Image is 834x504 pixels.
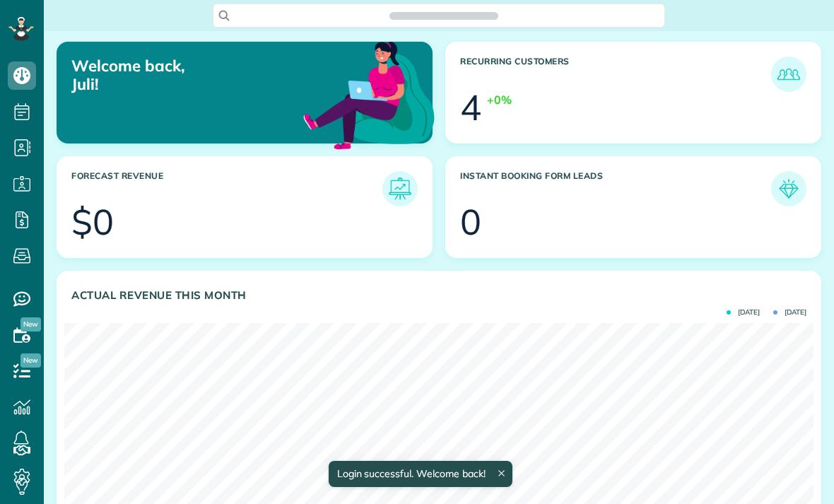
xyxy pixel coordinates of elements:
[460,171,771,206] h3: Instant Booking Form Leads
[460,57,771,92] h3: Recurring Customers
[71,204,114,240] div: $0
[386,175,414,203] img: icon_forecast_revenue-8c13a41c7ed35a8dcfafea3cbb826a0462acb37728057bba2d056411b612bbbe.png
[727,309,760,316] span: [DATE]
[775,60,803,88] img: icon_recurring_customers-cf858462ba22bcd05b5a5880d41d6543d210077de5bb9ebc9590e49fd87d84ed.png
[71,289,806,302] h3: Actual Revenue this month
[328,461,512,487] div: Login successful. Welcome back!
[20,353,41,368] span: New
[71,171,382,206] h3: Forecast Revenue
[460,204,481,240] div: 0
[71,57,314,94] p: Welcome back, Juli!
[300,25,437,163] img: dashboard_welcome-42a62b7d889689a78055ac9021e634bf52bae3f8056760290aed330b23ab8690.png
[404,8,483,23] span: Search ZenMaid…
[487,92,512,108] div: +0%
[20,317,41,332] span: New
[460,90,481,125] div: 4
[773,309,806,316] span: [DATE]
[775,175,803,203] img: icon_form_leads-04211a6a04a5b2264e4ee56bc0799ec3eb69b7e499cbb523a139df1d13a81ae0.png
